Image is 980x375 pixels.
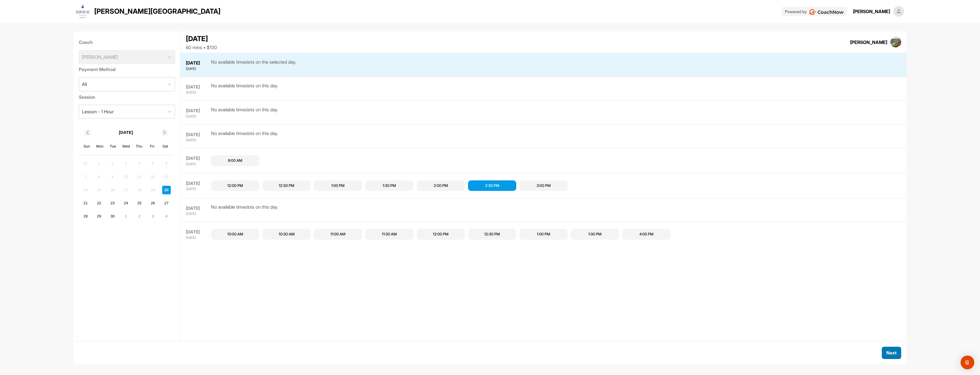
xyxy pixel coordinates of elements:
div: Choose Thursday, September 25th, 2025 [135,199,144,207]
p: [PERSON_NAME][GEOGRAPHIC_DATA] [94,6,220,17]
div: [DATE] [186,211,210,216]
div: Choose Sunday, September 21st, 2025 [81,199,90,207]
div: Not available Wednesday, September 10th, 2025 [122,172,130,181]
div: 2:00 PM [434,183,448,189]
div: Choose Wednesday, October 1st, 2025 [122,212,130,221]
div: 12:30 PM [279,183,294,189]
div: Choose Tuesday, September 30th, 2025 [108,212,117,221]
div: [DATE] [186,187,210,191]
img: logo [76,5,90,18]
div: Choose Sunday, September 28th, 2025 [81,212,90,221]
div: No available timeslots on this day. [211,82,278,95]
div: 1:00 PM [331,183,345,189]
div: No available timeslots on this day. [211,203,278,216]
label: Coach [79,39,175,46]
div: [DATE] [186,180,210,187]
div: Not available Thursday, September 11th, 2025 [135,172,144,181]
button: Next [882,346,901,359]
div: Sun [83,143,91,150]
div: [PERSON_NAME] [850,39,887,46]
div: Not available Sunday, August 31st, 2025 [81,159,90,168]
div: 4:00 PM [639,231,654,237]
div: [DATE] [186,155,210,162]
div: No available timeslots on this day. [211,130,278,143]
div: 60 mins • $130 [186,44,217,51]
div: [DATE] [186,235,210,240]
div: 2:30 PM [485,183,499,189]
div: 11:30 AM [382,231,397,237]
div: Not available Saturday, September 13th, 2025 [162,172,171,181]
div: Choose Saturday, September 27th, 2025 [162,199,171,207]
div: Tue [109,143,117,150]
p: Powered by [785,9,807,15]
div: Not available Sunday, September 7th, 2025 [81,172,90,181]
div: Not available Wednesday, September 3rd, 2025 [122,159,130,168]
img: square_2b305e28227600b036f0274c1e170be2.jpg [890,37,901,48]
div: Choose Wednesday, September 24th, 2025 [122,199,130,207]
div: Not available Monday, September 1st, 2025 [95,159,103,168]
div: [PERSON_NAME] [853,8,890,15]
div: [DATE] [186,84,210,90]
div: Not available Monday, September 15th, 2025 [95,186,103,194]
div: Thu [135,143,143,150]
div: [DATE] [186,108,210,114]
div: 3:00 PM [537,183,551,189]
div: [DATE] [186,90,210,95]
div: Not available Tuesday, September 16th, 2025 [108,186,117,194]
div: Choose Friday, October 3rd, 2025 [149,212,157,221]
div: Not available Thursday, September 4th, 2025 [135,159,144,168]
div: 12:30 PM [484,231,500,237]
div: [DATE] [186,34,217,44]
div: Not available Tuesday, September 9th, 2025 [108,172,117,181]
div: Not available Sunday, September 14th, 2025 [81,186,90,194]
div: 1:30 PM [588,231,602,237]
div: Not available Saturday, September 6th, 2025 [162,159,171,168]
div: Fri [148,143,156,150]
div: [DATE] [186,229,210,235]
div: [DATE] [186,205,210,212]
div: [DATE] [186,132,210,138]
div: [DATE] [186,138,210,143]
div: Not available Thursday, September 18th, 2025 [135,186,144,194]
div: All [82,81,87,88]
div: No available timeslots on the selected day. [211,59,296,71]
div: Choose Saturday, October 4th, 2025 [162,212,171,221]
div: Not available Wednesday, September 17th, 2025 [122,186,130,194]
div: [DATE] [186,114,210,119]
div: Choose Saturday, September 20th, 2025 [162,186,171,194]
div: Choose Friday, September 26th, 2025 [149,199,157,207]
img: square_default-ef6cabf814de5a2bf16c804365e32c732080f9872bdf737d349900a9daf73cf9.png [893,6,904,17]
div: 10:00 AM [227,231,243,237]
div: 1:00 PM [537,231,550,237]
div: Mon [96,143,104,150]
div: 12:00 PM [433,231,449,237]
div: Wed [122,143,130,150]
div: 12:00 PM [227,183,243,189]
div: Choose Monday, September 22nd, 2025 [95,199,103,207]
label: Payment Method [79,66,175,73]
div: Not available Monday, September 8th, 2025 [95,172,103,181]
div: 1:30 PM [383,183,396,189]
div: 9:00 AM [228,158,242,164]
div: month 2025-09 [81,159,171,221]
div: [DATE] [186,162,210,167]
div: Choose Thursday, October 2nd, 2025 [135,212,144,221]
div: 11:00 AM [330,231,346,237]
img: CoachNow [809,9,844,15]
div: Open Intercom Messenger [961,356,974,369]
span: Next [886,350,897,356]
div: Choose Monday, September 29th, 2025 [95,212,103,221]
div: Not available Friday, September 12th, 2025 [149,172,157,181]
div: Sat [162,143,169,150]
div: Not available Tuesday, September 2nd, 2025 [108,159,117,168]
div: Not available Friday, September 5th, 2025 [149,159,157,168]
p: [DATE] [119,129,133,136]
label: Session [79,94,175,100]
div: Choose Tuesday, September 23rd, 2025 [108,199,117,207]
div: Lesson - 1 Hour [82,108,114,115]
div: [DATE] [186,60,210,66]
div: 10:30 AM [279,231,295,237]
div: [DATE] [186,66,210,71]
div: No available timeslots on this day. [211,106,278,119]
div: Not available Friday, September 19th, 2025 [149,186,157,194]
